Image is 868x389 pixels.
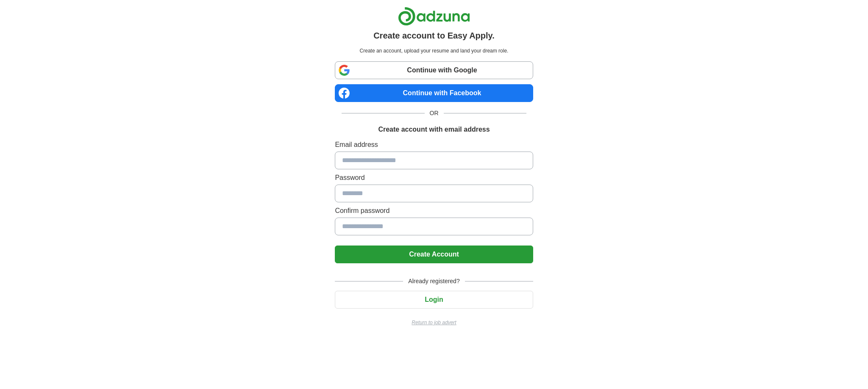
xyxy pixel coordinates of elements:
[335,319,533,326] a: Return to job advert
[335,173,533,183] label: Password
[335,296,533,303] a: Login
[378,124,490,135] h1: Create account with email address
[398,7,470,26] img: Adzuna logo
[337,47,531,55] p: Create an account, upload your resume and land your dream role.
[335,291,533,309] button: Login
[425,109,444,118] span: OR
[335,206,533,216] label: Confirm password
[335,246,533,263] button: Create Account
[335,84,533,102] a: Continue with Facebook
[335,140,533,150] label: Email address
[373,29,495,42] h1: Create account to Easy Apply.
[403,277,465,286] span: Already registered?
[335,61,533,79] a: Continue with Google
